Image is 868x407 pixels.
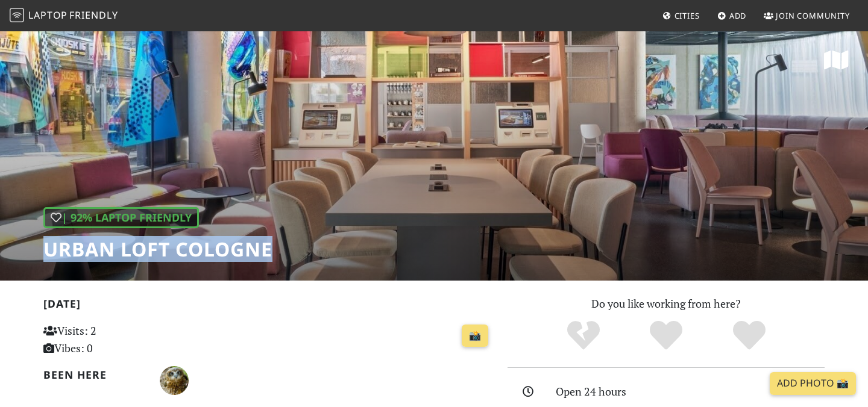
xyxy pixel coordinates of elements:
span: Laptop [28,8,68,22]
div: Open 24 hours [556,383,832,400]
div: | 92% Laptop Friendly [43,207,199,228]
span: Add [729,10,747,21]
a: Join Community [759,5,855,26]
h2: [DATE] [43,297,493,315]
div: Definitely! [708,319,791,352]
p: Do you like working from here? [508,295,825,312]
a: Add [712,5,752,26]
div: No [542,319,625,352]
img: LaptopFriendly [10,8,24,22]
span: Максим Сабянин [160,372,189,387]
span: Join Community [776,10,850,21]
a: Cities [658,5,705,26]
a: LaptopFriendly LaptopFriendly [10,5,118,26]
h2: Been here [43,368,145,381]
div: Yes [624,319,708,352]
a: 📸 [462,325,488,347]
span: Cities [675,10,700,21]
span: Friendly [69,8,118,22]
img: 2954-maksim.jpg [160,366,189,395]
h1: URBAN LOFT Cologne [43,238,272,261]
p: Visits: 2 Vibes: 0 [43,322,184,357]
